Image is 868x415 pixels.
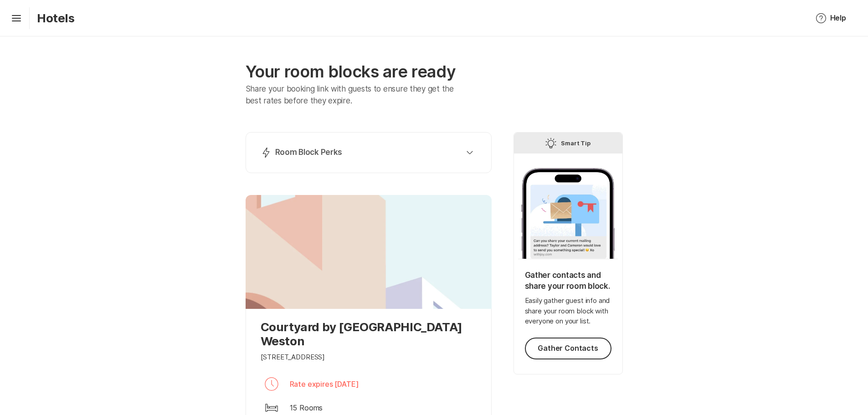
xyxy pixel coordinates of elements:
[805,7,857,29] button: Help
[290,402,323,413] p: 15 Rooms
[525,338,611,359] button: Gather Contacts
[525,296,611,327] p: Easily gather guest info and share your room block with everyone on your list.
[275,147,343,158] p: Room Block Perks
[261,320,477,348] p: Courtyard by [GEOGRAPHIC_DATA] Weston
[257,143,480,162] button: Room Block Perks
[525,270,611,292] p: Gather contacts and share your room block.
[290,379,359,389] p: Rate expires [DATE]
[561,138,591,149] p: Smart Tip
[37,11,75,25] p: Hotels
[246,62,492,82] p: Your room blocks are ready
[261,352,325,363] p: [STREET_ADDRESS]
[246,83,467,107] p: Share your booking link with guests to ensure they get the best rates before they expire.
